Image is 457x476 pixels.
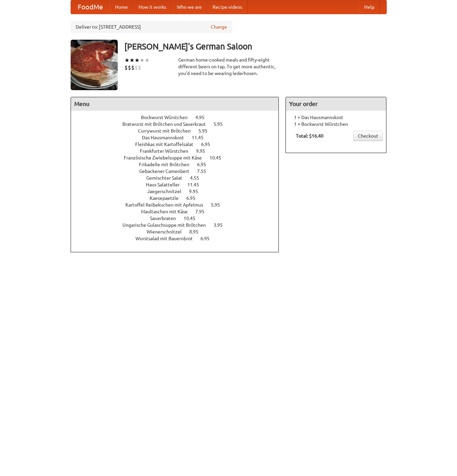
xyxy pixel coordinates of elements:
span: Kaesepaetzle [150,195,185,201]
span: Haus Salatteller [146,182,186,187]
a: Change [211,24,227,30]
span: 6.95 [200,236,216,241]
a: Currywurst mit Brötchen 5.95 [138,128,220,134]
li: $ [138,64,141,71]
a: Bockwurst Würstchen 4.95 [141,115,217,120]
a: Wurstsalad mit Bauernbrot 6.95 [136,236,222,241]
div: German home-cooked meals and fifty-eight different beers on tap. To get more authentic, you'd nee... [178,57,279,77]
h3: [PERSON_NAME]'s German Saloon [124,40,387,53]
a: Jaegerschnitzel 9.95 [147,189,211,194]
li: $ [131,64,135,71]
h4: Your order [286,97,386,111]
a: Sauerbraten 10.45 [150,216,208,221]
div: Deliver to: [STREET_ADDRESS] [71,21,232,33]
span: 10.45 [210,155,228,160]
span: 3.95 [214,222,229,228]
a: Recipe videos [207,0,247,14]
li: 1 × Bockwurst Würstchen [289,121,383,127]
li: ★ [124,57,129,64]
span: 8.95 [189,229,205,234]
a: Frankfurter Würstchen 9.95 [140,148,218,154]
span: 7.55 [197,169,213,174]
span: Frankfurter Würstchen [140,148,195,154]
span: 10.45 [184,216,202,221]
span: Gemischter Salat [146,175,189,181]
li: ★ [145,57,150,64]
span: Kartoffel Reibekuchen mit Apfelmus [125,202,210,208]
a: How it works [133,0,172,14]
span: Fleishkas mit Kartoffelsalat [135,142,200,147]
span: Das Hausmannskost [142,135,191,140]
li: ★ [129,57,135,64]
span: Wienerschnitzel [147,229,188,234]
img: angular.jpg [71,40,118,90]
span: Bockwurst Würstchen [141,115,194,120]
a: Checkout [353,131,383,141]
li: ★ [140,57,145,64]
span: 5.95 [214,121,229,127]
span: Currywurst mit Brötchen [138,128,197,134]
a: FoodMe [71,0,110,14]
a: Ungarische Gulaschsuppe mit Brötchen 3.95 [122,222,235,228]
a: Kartoffel Reibekuchen mit Apfelmus 5.95 [125,202,232,208]
a: Maultaschen mit Käse 7.95 [141,209,217,214]
span: 9.95 [189,189,205,194]
li: 1 × Das Hausmannskost [289,114,383,121]
span: 7.95 [195,209,211,214]
span: Sauerbraten [150,216,183,221]
li: ★ [135,57,140,64]
span: 6.95 [197,162,213,167]
span: 11.45 [187,182,206,187]
a: Haus Salatteller 11.45 [146,182,212,187]
a: Bratwurst mit Brötchen und Sauerkraut 5.95 [122,121,235,127]
a: Fleishkas mit Kartoffelsalat 6.95 [135,142,223,147]
span: 6.95 [186,195,202,201]
h4: Menu [71,97,279,111]
span: Gebackener Camenbert [139,169,196,174]
a: Kaesepaetzle 6.95 [150,195,208,201]
a: Frikadelle mit Brötchen 6.95 [139,162,219,167]
span: 6.95 [201,142,217,147]
span: Bratwurst mit Brötchen und Sauerkraut [122,121,213,127]
a: Help [359,0,380,14]
a: Gemischter Salat 4.55 [146,175,212,181]
span: 5.95 [211,202,227,208]
a: Das Hausmannskost 11.45 [142,135,216,140]
span: Wurstsalad mit Bauernbrot [136,236,199,241]
span: Ungarische Gulaschsuppe mit Brötchen [122,222,213,228]
span: Frikadelle mit Brötchen [139,162,196,167]
span: 4.95 [195,115,211,120]
span: 5.95 [198,128,214,134]
a: Französische Zwiebelsuppe mit Käse 10.45 [124,155,234,160]
span: Jaegerschnitzel [147,189,188,194]
span: Maultaschen mit Käse [141,209,194,214]
b: Total: $16.40 [296,133,323,139]
a: Wienerschnitzel 8.95 [147,229,211,234]
li: $ [124,64,128,71]
a: Gebackener Camenbert 7.55 [139,169,219,174]
span: 4.55 [190,175,206,181]
li: $ [135,64,138,71]
a: Home [110,0,133,14]
a: Who we are [172,0,207,14]
span: 11.45 [192,135,210,140]
span: Französische Zwiebelsuppe mit Käse [124,155,208,160]
span: 9.95 [196,148,212,154]
li: $ [128,64,131,71]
